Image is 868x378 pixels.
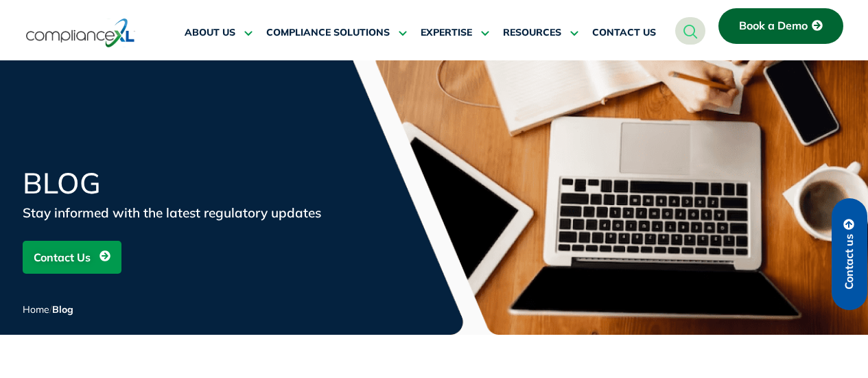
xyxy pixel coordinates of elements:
span: RESOURCES [503,27,561,39]
span: Contact us [843,234,856,290]
span: Blog [52,303,73,316]
a: navsearch-button [675,17,705,45]
a: Home [23,303,49,316]
span: Contact Us [34,244,91,270]
span: EXPERTISE [421,27,472,39]
a: RESOURCES [503,16,578,49]
span: CONTACT US [592,27,656,39]
span: COMPLIANCE SOLUTIONS [266,27,390,39]
a: COMPLIANCE SOLUTIONS [266,16,407,49]
a: Contact Us [23,241,121,274]
a: Contact us [832,198,867,310]
h1: Blog [23,169,352,198]
a: Book a Demo [718,8,843,44]
a: ABOUT US [185,16,253,49]
a: CONTACT US [592,16,656,49]
div: Stay informed with the latest regulatory updates [23,203,352,222]
span: ABOUT US [185,27,235,39]
img: logo-one.svg [26,17,135,49]
a: EXPERTISE [421,16,489,49]
span: Book a Demo [739,20,808,32]
span: / [23,303,73,316]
